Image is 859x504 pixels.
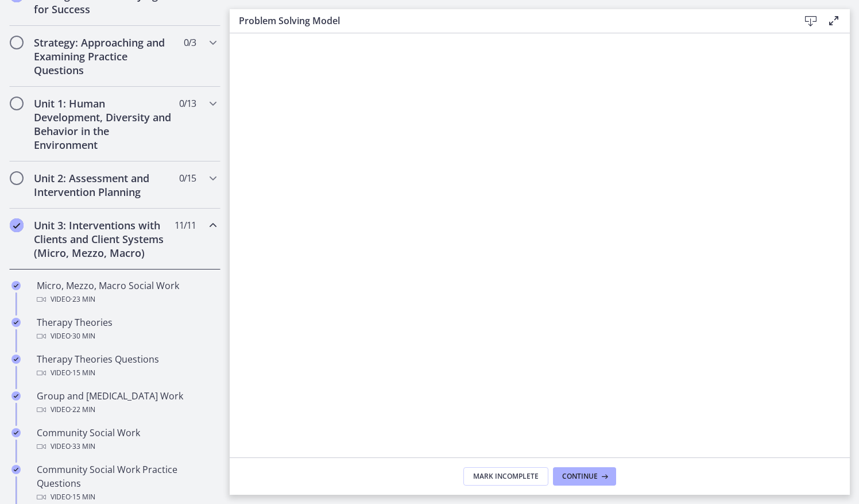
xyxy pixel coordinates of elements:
button: Continue [553,467,616,486]
h2: Strategy: Approaching and Examining Practice Questions [34,36,174,77]
span: 0 / 3 [184,36,196,49]
div: Community Social Work [37,426,216,453]
div: Video [37,403,216,417]
div: Video [37,440,216,453]
span: Mark Incomplete [473,472,539,481]
h2: Unit 2: Assessment and Intervention Planning [34,171,174,199]
h2: Unit 1: Human Development, Diversity and Behavior in the Environment [34,97,174,152]
i: Completed [11,428,21,437]
button: Mark Incomplete [463,467,548,486]
i: Completed [11,391,21,401]
span: 0 / 15 [179,171,196,185]
i: Completed [10,218,24,232]
div: Video [37,490,216,504]
span: · 33 min [71,440,95,453]
div: Video [37,293,216,306]
i: Completed [11,355,21,364]
div: Micro, Mezzo, Macro Social Work [37,279,216,306]
span: · 30 min [71,329,95,343]
h2: Unit 3: Interventions with Clients and Client Systems (Micro, Mezzo, Macro) [34,218,174,260]
div: Group and [MEDICAL_DATA] Work [37,389,216,417]
span: 11 / 11 [175,218,196,232]
span: Continue [562,472,598,481]
span: · 15 min [71,490,95,504]
i: Completed [11,281,21,290]
span: · 15 min [71,366,95,380]
span: · 23 min [71,293,95,306]
i: Completed [11,465,21,474]
div: Community Social Work Practice Questions [37,463,216,504]
div: Therapy Theories [37,316,216,343]
span: · 22 min [71,403,95,417]
div: Video [37,329,216,343]
div: Video [37,366,216,380]
div: Therapy Theories Questions [37,352,216,380]
span: 0 / 13 [179,97,196,110]
i: Completed [11,318,21,327]
h3: Problem Solving Model [239,14,781,28]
